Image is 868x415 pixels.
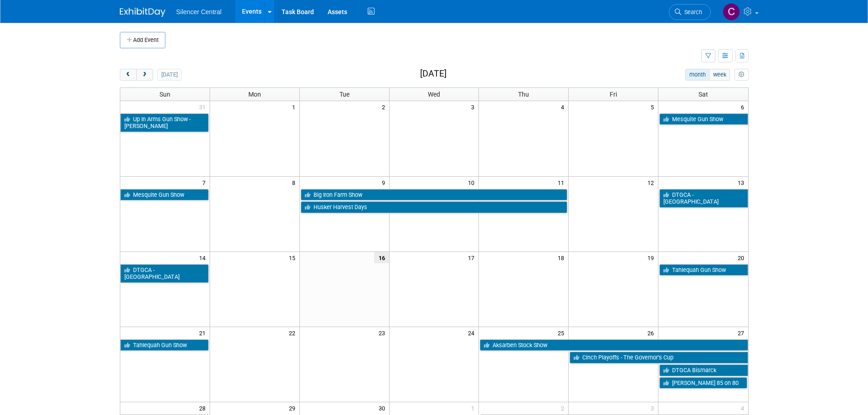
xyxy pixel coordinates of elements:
img: Cade Cox [723,3,740,20]
img: ExhibitDay [120,8,165,17]
span: 22 [288,327,299,338]
span: 4 [740,402,748,414]
span: 7 [201,177,210,188]
span: 1 [291,101,299,113]
span: Fri [610,91,617,98]
a: Husker Harvest Days [301,201,568,213]
span: 10 [467,177,478,188]
span: 26 [647,327,658,338]
a: Aksarben Stock Show [480,339,748,351]
span: 28 [198,402,210,414]
span: 4 [560,101,568,113]
span: 20 [737,252,748,263]
a: Up In Arms Gun Show - [PERSON_NAME] [120,113,209,132]
button: next [136,69,153,81]
span: 11 [557,177,568,188]
span: 21 [198,327,210,338]
i: Personalize Calendar [739,72,745,78]
a: Mesquite Gun Show [120,189,209,201]
span: 31 [198,101,210,113]
a: DTGCA Bismarck [659,364,748,376]
span: 1 [470,402,478,414]
span: 8 [291,177,299,188]
span: 3 [470,101,478,113]
span: 15 [288,252,299,263]
span: Search [681,9,702,15]
a: Mesquite Gun Show [659,113,748,125]
button: prev [120,69,137,81]
span: Mon [248,91,261,98]
span: Sat [699,91,708,98]
a: Cinch Playoffs - The Governor’s Cup [570,352,748,364]
span: 19 [647,252,658,263]
span: 30 [378,402,389,414]
span: 3 [650,402,658,414]
span: Thu [518,91,529,98]
span: 17 [467,252,478,263]
span: 6 [740,101,748,113]
span: Silencer Central [176,8,222,15]
a: [PERSON_NAME] 85 on 80 [659,377,747,389]
span: 24 [467,327,478,338]
button: Add Event [120,32,165,48]
a: Tahlequah Gun Show [659,264,748,276]
span: 2 [560,402,568,414]
a: DTGCA - [GEOGRAPHIC_DATA] [120,264,209,283]
button: [DATE] [157,69,181,81]
span: 25 [557,327,568,338]
span: Sun [159,91,170,98]
span: 29 [288,402,299,414]
span: 9 [381,177,389,188]
button: week [709,69,730,81]
span: 16 [374,252,389,263]
button: myCustomButton [734,69,748,81]
span: 5 [650,101,658,113]
span: 18 [557,252,568,263]
a: DTGCA - [GEOGRAPHIC_DATA] [659,189,748,208]
span: 27 [737,327,748,338]
span: 12 [647,177,658,188]
h2: [DATE] [420,69,447,79]
span: Tue [339,91,349,98]
a: Tahlequah Gun Show [120,339,209,351]
span: 23 [378,327,389,338]
span: 14 [198,252,210,263]
span: Wed [428,91,440,98]
button: month [685,69,709,81]
span: 13 [737,177,748,188]
a: Search [669,4,711,20]
a: Big Iron Farm Show [301,189,568,201]
span: 2 [381,101,389,113]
